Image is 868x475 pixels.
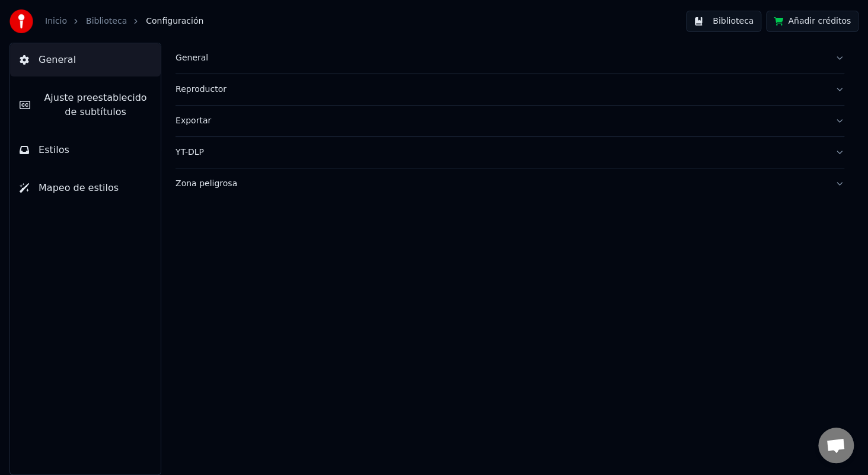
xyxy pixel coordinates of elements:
button: Reproductor [175,74,844,105]
img: youka [9,9,33,33]
button: YT-DLP [175,137,844,168]
div: Reproductor [175,84,825,95]
a: Inicio [45,15,67,27]
nav: breadcrumb [45,15,203,27]
button: Biblioteca [686,11,761,32]
span: General [39,53,76,67]
div: General [175,52,825,64]
div: YT-DLP [175,146,825,158]
span: Mapeo de estilos [39,181,119,195]
button: Ajuste preestablecido de subtítulos [10,81,161,129]
button: Estilos [10,133,161,167]
div: Exportar [175,115,825,127]
span: Estilos [39,143,69,157]
a: Biblioteca [86,15,127,27]
button: Zona peligrosa [175,168,844,199]
button: General [175,43,844,74]
span: Ajuste preestablecido de subtítulos [40,91,151,119]
button: Añadir créditos [766,11,859,32]
div: Zona peligrosa [175,178,825,190]
div: Chat abierto [818,428,854,463]
span: Configuración [146,15,203,27]
button: Mapeo de estilos [10,171,161,205]
button: General [10,43,161,76]
button: Exportar [175,106,844,136]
